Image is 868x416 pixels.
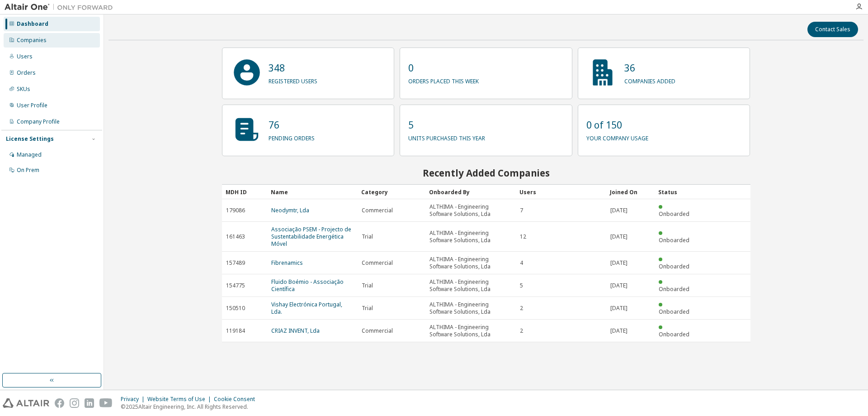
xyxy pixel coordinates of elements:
[429,230,512,244] span: ALTHIMA - Engineering Software Solutions, Lda
[6,135,54,143] div: License Settings
[269,61,317,75] p: 348
[624,75,675,85] p: companies added
[362,327,393,335] span: Commercial
[214,396,260,403] div: Cookie Consent
[226,282,245,289] span: 154775
[17,53,33,60] div: Users
[807,22,858,37] button: Contact Sales
[121,403,260,411] p: © 2025 Altair Engineering, Inc. All Rights Reserved.
[271,259,303,267] a: Fibrenamics
[226,305,245,312] span: 150510
[226,207,245,214] span: 179086
[99,398,113,408] img: youtube.svg
[147,396,214,403] div: Website Terms of Use
[85,398,94,408] img: linkedin.svg
[659,263,689,270] span: Onboarded
[17,69,36,77] div: Orders
[429,185,512,199] div: Onboarded By
[429,278,512,293] span: ALTHIMA - Engineering Software Solutions, Lda
[271,225,351,248] a: Associação PSEM - Projecto de Sustentabilidade Energética Móvel
[17,102,47,109] div: User Profile
[429,324,512,338] span: ALTHIMA - Engineering Software Solutions, Lda
[226,185,264,199] div: MDH ID
[362,282,373,289] span: Trial
[610,305,627,312] span: [DATE]
[429,301,512,316] span: ALTHIMA - Engineering Software Solutions, Lda
[70,398,79,408] img: instagram.svg
[586,118,648,132] p: 0 of 150
[55,398,64,408] img: facebook.svg
[610,259,627,267] span: [DATE]
[271,278,344,293] a: Fluido Boémio - Associação Científica
[610,282,627,289] span: [DATE]
[271,327,320,335] a: CRIAZ INVENT, Lda
[520,327,523,335] span: 2
[17,20,48,28] div: Dashboard
[121,396,147,403] div: Privacy
[362,233,373,240] span: Trial
[610,327,627,335] span: [DATE]
[269,75,317,85] p: registered users
[659,308,689,316] span: Onboarded
[222,167,750,179] h2: Recently Added Companies
[269,118,315,132] p: 76
[519,185,603,199] div: Users
[610,207,627,214] span: [DATE]
[658,185,696,199] div: Status
[429,203,512,218] span: ALTHIMA - Engineering Software Solutions, Lda
[226,327,245,335] span: 119184
[3,398,49,408] img: altair_logo.svg
[5,3,118,12] img: Altair One
[659,210,689,218] span: Onboarded
[17,151,42,158] div: Managed
[429,256,512,270] span: ALTHIMA - Engineering Software Solutions, Lda
[610,185,651,199] div: Joined On
[17,86,30,93] div: SKUs
[408,118,485,132] p: 5
[271,185,354,199] div: Name
[659,330,689,338] span: Onboarded
[17,37,47,44] div: Companies
[624,61,675,75] p: 36
[17,167,39,174] div: On Prem
[408,61,479,75] p: 0
[520,207,523,214] span: 7
[361,185,422,199] div: Category
[226,233,245,240] span: 161463
[226,259,245,267] span: 157489
[271,301,342,316] a: Vishay Electrónica Portugal, Lda.
[520,233,526,240] span: 12
[520,305,523,312] span: 2
[610,233,627,240] span: [DATE]
[17,118,60,125] div: Company Profile
[659,285,689,293] span: Onboarded
[408,132,485,142] p: units purchased this year
[586,132,648,142] p: your company usage
[408,75,479,85] p: orders placed this week
[659,236,689,244] span: Onboarded
[362,259,393,267] span: Commercial
[362,207,393,214] span: Commercial
[362,305,373,312] span: Trial
[269,132,315,142] p: pending orders
[271,206,309,214] a: Neodymtr, Lda
[520,259,523,267] span: 4
[520,282,523,289] span: 5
